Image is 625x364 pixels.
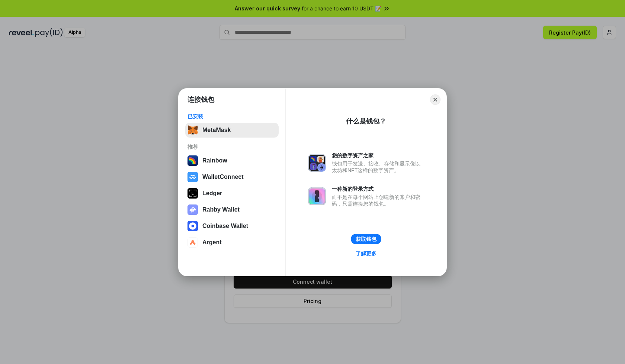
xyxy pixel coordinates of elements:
[351,249,381,258] a: 了解更多
[185,153,279,168] button: Rainbow
[185,235,279,250] button: Argent
[430,94,440,105] button: Close
[356,250,376,257] div: 了解更多
[185,170,279,184] button: WalletConnect
[187,204,198,215] img: svg+xml,%3Csvg%20xmlns%3D%22http%3A%2F%2Fwww.w3.org%2F2000%2Fsvg%22%20fill%3D%22none%22%20viewBox...
[332,152,424,159] div: 您的数字资产之家
[185,123,279,138] button: MetaMask
[356,236,376,242] div: 获取钱包
[187,155,198,166] img: svg+xml,%3Csvg%20width%3D%22120%22%20height%3D%22120%22%20viewBox%3D%220%200%20120%20120%22%20fil...
[332,186,424,192] div: 一种新的登录方式
[187,172,198,182] img: svg+xml,%3Csvg%20width%3D%2228%22%20height%3D%2228%22%20viewBox%3D%220%200%2028%2028%22%20fill%3D...
[185,219,279,233] button: Coinbase Wallet
[187,95,214,104] h1: 连接钱包
[202,239,222,246] div: Argent
[346,117,386,126] div: 什么是钱包？
[308,154,326,172] img: svg+xml,%3Csvg%20xmlns%3D%22http%3A%2F%2Fwww.w3.org%2F2000%2Fsvg%22%20fill%3D%22none%22%20viewBox...
[351,234,381,244] button: 获取钱包
[185,186,279,201] button: Ledger
[332,160,424,174] div: 钱包用于发送、接收、存储和显示像以太坊和NFT这样的数字资产。
[202,190,222,197] div: Ledger
[202,157,227,164] div: Rainbow
[308,187,326,205] img: svg+xml,%3Csvg%20xmlns%3D%22http%3A%2F%2Fwww.w3.org%2F2000%2Fsvg%22%20fill%3D%22none%22%20viewBox...
[202,223,248,229] div: Coinbase Wallet
[187,237,198,248] img: svg+xml,%3Csvg%20width%3D%2228%22%20height%3D%2228%22%20viewBox%3D%220%200%2028%2028%22%20fill%3D...
[187,113,276,120] div: 已安装
[187,221,198,231] img: svg+xml,%3Csvg%20width%3D%2228%22%20height%3D%2228%22%20viewBox%3D%220%200%2028%2028%22%20fill%3D...
[332,194,424,207] div: 而不是在每个网站上创建新的账户和密码，只需连接您的钱包。
[202,127,231,133] div: MetaMask
[187,144,276,150] div: 推荐
[185,202,279,217] button: Rabby Wallet
[187,188,198,199] img: svg+xml,%3Csvg%20xmlns%3D%22http%3A%2F%2Fwww.w3.org%2F2000%2Fsvg%22%20width%3D%2228%22%20height%3...
[202,174,244,180] div: WalletConnect
[202,206,240,213] div: Rabby Wallet
[187,125,198,135] img: svg+xml,%3Csvg%20fill%3D%22none%22%20height%3D%2233%22%20viewBox%3D%220%200%2035%2033%22%20width%...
